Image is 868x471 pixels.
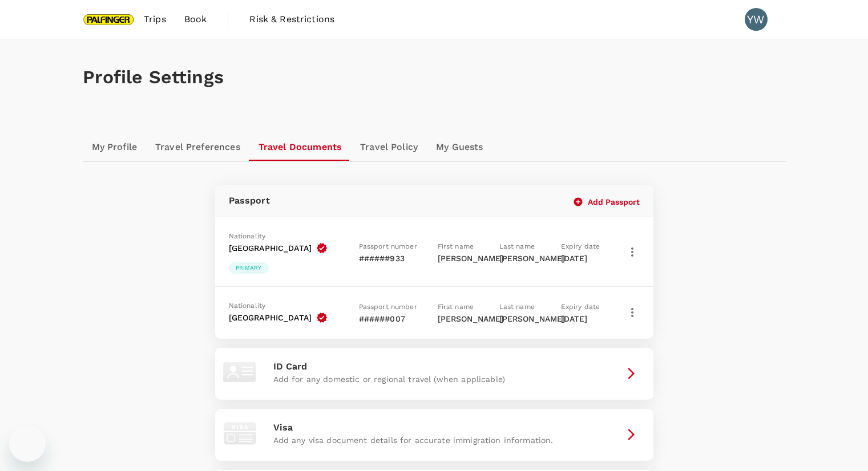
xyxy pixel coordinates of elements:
[229,302,266,310] span: Nationality
[561,313,612,324] p: [DATE]
[351,133,427,161] a: Travel Policy
[499,242,535,250] span: Last name
[359,253,427,264] p: ######933
[359,313,427,324] p: ######007
[83,133,147,161] a: My Profile
[83,7,135,32] img: Palfinger Asia Pacific Pte Ltd
[273,435,595,446] p: Add any visa document details for accurate immigration information.
[273,373,595,385] p: Add for any domestic or regional travel (when applicable)
[438,313,489,324] p: [PERSON_NAME]
[561,242,600,250] span: Expiry date
[146,133,249,161] a: Travel Preferences
[220,413,260,453] img: visa
[249,13,334,26] span: Risk & Restrictions
[83,67,786,88] h1: Profile Settings
[273,421,595,435] p: Visa
[438,253,489,264] p: [PERSON_NAME]
[229,194,270,208] p: Passport
[220,352,260,392] img: id-card
[144,13,166,26] span: Trips
[561,303,600,311] span: Expiry date
[249,133,351,161] a: Travel Documents
[229,264,269,272] span: PRIMARY
[9,425,46,462] iframe: Button to launch messaging window
[184,13,207,26] span: Book
[229,312,312,323] p: [GEOGRAPHIC_DATA]
[273,360,595,373] p: ID Card
[499,253,551,264] p: [PERSON_NAME]
[359,242,417,250] span: Passport number
[438,303,474,311] span: First name
[499,303,535,311] span: Last name
[359,303,417,311] span: Passport number
[561,253,612,264] p: [DATE]
[229,242,312,254] p: [GEOGRAPHIC_DATA]
[499,313,551,324] p: [PERSON_NAME]
[427,133,492,161] a: My Guests
[229,232,266,240] span: Nationality
[574,197,640,207] button: Add Passport
[438,242,474,250] span: First name
[745,8,768,31] div: YW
